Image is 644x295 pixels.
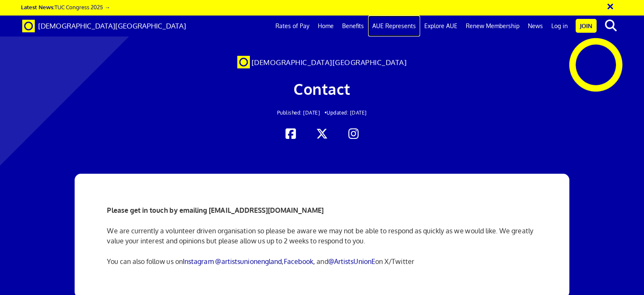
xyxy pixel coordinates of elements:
[314,16,338,37] a: Home
[21,3,110,10] a: Latest News:TUC Congress 2025 →
[598,17,624,34] button: search
[338,16,368,37] a: Benefits
[107,226,537,246] p: We are currently a volunteer driven organisation so please be aware we may not be able to respond...
[183,257,282,266] a: Instagram @artistsunionengland
[293,79,351,98] span: Contact
[524,16,547,37] a: News
[38,21,186,30] span: [DEMOGRAPHIC_DATA][GEOGRAPHIC_DATA]
[462,16,524,37] a: Renew Membership
[328,257,375,266] a: @ArtistsUnionE
[420,16,462,37] a: Explore AUE
[21,3,55,10] strong: Latest News:
[16,16,192,37] a: Brand [DEMOGRAPHIC_DATA][GEOGRAPHIC_DATA]
[576,19,597,33] a: Join
[277,110,327,116] span: Published: [DATE] •
[125,110,520,115] h2: Updated: [DATE]
[271,16,314,37] a: Rates of Pay
[284,257,314,266] a: Facebook
[368,16,420,37] a: AUE Represents
[107,256,537,266] p: You can also follow us on , , and on X/Twitter
[547,16,572,37] a: Log in
[252,58,407,67] span: [DEMOGRAPHIC_DATA][GEOGRAPHIC_DATA]
[107,206,324,214] strong: Please get in touch by emailing [EMAIL_ADDRESS][DOMAIN_NAME]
